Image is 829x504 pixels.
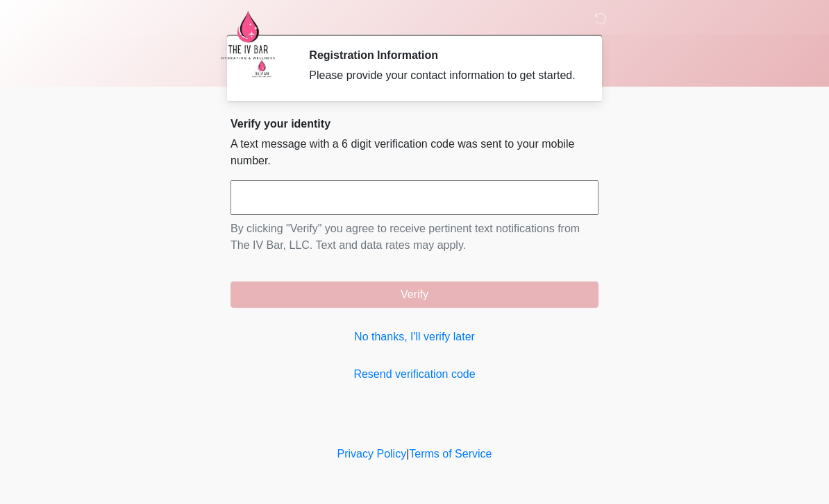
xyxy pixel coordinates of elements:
[406,448,409,460] a: |
[231,220,598,254] p: By clicking "Verify" you agree to receive pertinent text notifications from The IV Bar, LLC. Text...
[309,67,578,84] div: Please provide your contact information to get started.
[217,10,279,60] img: The IV Bar, LLC Logo
[231,366,598,383] a: Resend verification code
[231,136,598,169] p: A text message with a 6 digit verification code was sent to your mobile number.
[337,448,407,460] a: Privacy Policy
[231,281,598,308] button: Verify
[231,329,598,345] a: No thanks, I'll verify later
[409,448,492,460] a: Terms of Service
[231,117,598,130] h2: Verify your identity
